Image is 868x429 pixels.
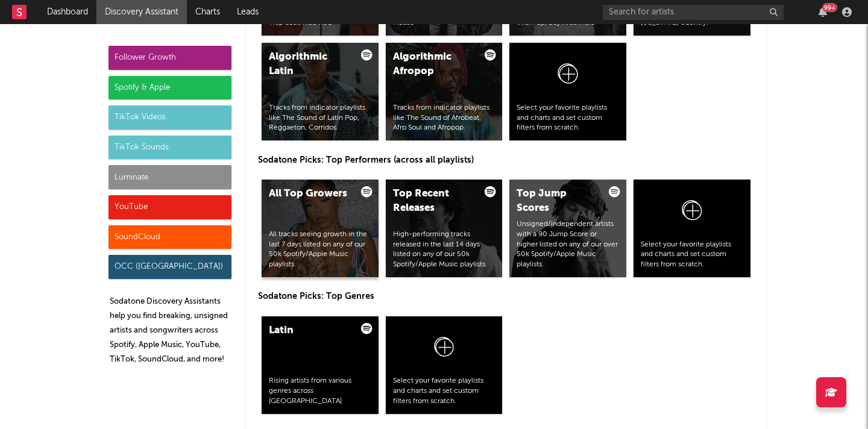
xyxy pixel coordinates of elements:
[108,165,231,189] div: Luminate
[393,376,495,406] div: Select your favorite playlists and charts and set custom filters from scratch.
[258,153,755,168] p: Sodatone Picks: Top Performers (across all playlists)
[269,324,351,338] div: Latin
[603,5,784,20] input: Search for artists
[386,316,503,414] a: Select your favorite playlists and charts and set custom filters from scratch.
[262,180,379,277] a: All Top GrowersAll tracks seeing growth in the last 7 days listed on any of our 50k Spotify/Apple...
[108,255,231,279] div: OCC ([GEOGRAPHIC_DATA])
[108,195,231,219] div: YouTube
[517,187,599,216] div: Top Jump Scores
[262,316,379,414] a: LatinRising artists from various genres across [GEOGRAPHIC_DATA]
[634,180,750,277] a: Select your favorite playlists and charts and set custom filters from scratch.
[641,240,743,270] div: Select your favorite playlists and charts and set custom filters from scratch.
[386,180,503,277] a: Top Recent ReleasesHigh-performing tracks released in the last 14 days listed on any of our 50k S...
[393,187,475,216] div: Top Recent Releases
[509,180,626,277] a: Top Jump ScoresUnsigned/independent artists with a 90 Jump Score or higher listed on any of our o...
[108,105,231,130] div: TikTok Videos
[269,230,371,270] div: All tracks seeing growth in the last 7 days listed on any of our 50k Spotify/Apple Music playlists.
[262,43,379,140] a: Algorithmic LatinTracks from indicator playlists like The Sound of Latin Pop, Reggaeton, Corridos.
[269,103,371,133] div: Tracks from indicator playlists like The Sound of Latin Pop, Reggaeton, Corridos.
[110,295,231,367] p: Sodatone Discovery Assistants help you find breaking, unsigned artists and songwriters across Spo...
[509,43,626,140] a: Select your favorite playlists and charts and set custom filters from scratch.
[269,187,351,201] div: All Top Growers
[393,50,475,79] div: Algorithmic Afropop
[269,50,351,79] div: Algorithmic Latin
[258,289,755,304] p: Sodatone Picks: Top Genres
[822,3,837,12] div: 99 +
[269,376,371,406] div: Rising artists from various genres across [GEOGRAPHIC_DATA]
[108,136,231,160] div: TikTok Sounds
[393,230,495,270] div: High-performing tracks released in the last 14 days listed on any of our 50k Spotify/Apple Music ...
[819,7,827,17] button: 99+
[517,103,619,133] div: Select your favorite playlists and charts and set custom filters from scratch.
[108,46,231,70] div: Follower Growth
[517,219,619,270] div: Unsigned/independent artists with a 90 Jump Score or higher listed on any of our over 50k Spotify...
[108,225,231,249] div: SoundCloud
[386,43,503,140] a: Algorithmic AfropopTracks from indicator playlists like The Sound of Afrobeat, Afro Soul and Afro...
[108,76,231,100] div: Spotify & Apple
[393,103,495,133] div: Tracks from indicator playlists like The Sound of Afrobeat, Afro Soul and Afropop.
